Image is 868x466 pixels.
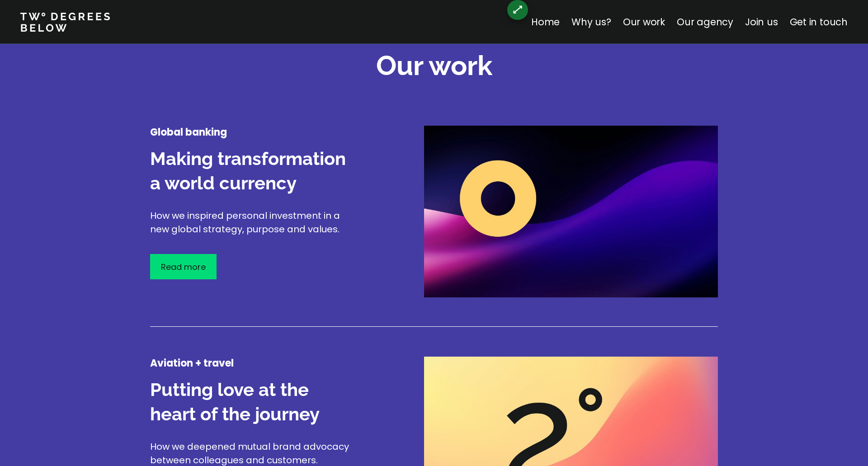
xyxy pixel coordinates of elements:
[623,15,665,28] a: Our work
[150,146,358,195] h3: Making transformation a world currency
[376,47,492,84] h2: Our work
[677,15,733,28] a: Our agency
[790,15,848,28] a: Get in touch
[161,261,206,273] p: Read more
[150,377,358,426] h3: Putting love at the heart of the journey
[150,209,358,236] p: How we inspired personal investment in a new global strategy, purpose and values.
[510,2,525,18] div: ⟷
[745,15,778,28] a: Join us
[571,15,611,28] a: Why us?
[150,357,358,370] h4: Aviation + travel
[150,126,358,139] h4: Global banking
[531,15,560,28] a: Home
[150,126,718,352] a: Global bankingMaking transformation a world currencyHow we inspired personal investment in a new ...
